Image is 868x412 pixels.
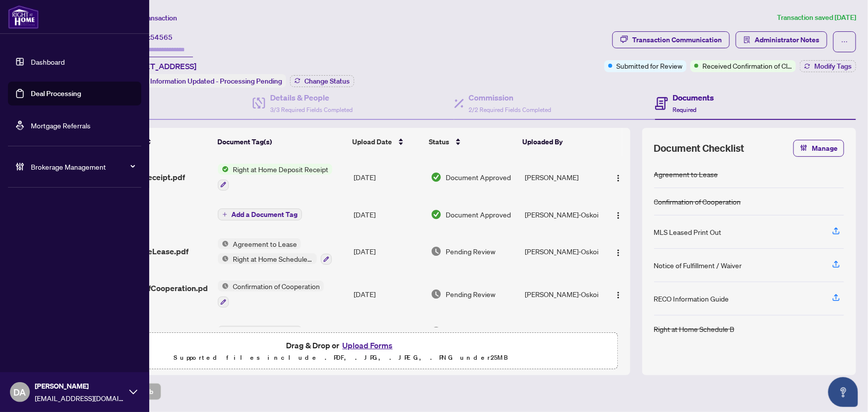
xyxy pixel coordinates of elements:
div: RECO Information Guide [654,293,729,304]
h4: Details & People [270,92,353,103]
span: Pending Review [446,326,495,337]
span: Change Status [304,78,350,85]
span: Add a Document Tag [231,211,297,218]
td: [DATE] [350,156,427,199]
td: [PERSON_NAME]-Oskoi [521,273,603,315]
button: Logo [610,206,626,222]
button: Open asap [828,377,858,407]
img: Document Status [431,172,442,183]
div: Notice of Fulfillment / Waiver [654,260,742,271]
span: 54565 [150,33,173,42]
td: [DATE] [350,199,427,230]
img: logo [8,5,39,29]
img: Status Icon [218,281,229,292]
div: Transaction Communication [632,32,722,48]
td: [PERSON_NAME]-Oskoi [521,230,603,273]
span: Required [673,106,697,113]
a: Dashboard [31,57,65,66]
img: Status Icon [218,238,229,249]
span: Upload Date [352,136,392,147]
span: Right at Home Schedule B [229,253,317,264]
span: Pending Review [446,246,495,257]
p: Supported files include .PDF, .JPG, .JPEG, .PNG under 25 MB [70,352,612,364]
td: [PERSON_NAME]-Oskoi [521,199,603,230]
div: Right at Home Schedule B [654,323,735,334]
img: Logo [614,291,622,299]
span: Modify Tags [814,63,852,70]
span: Status [429,136,449,147]
span: Drag & Drop or [286,339,395,352]
span: 2/2 Required Fields Completed [469,106,552,113]
span: 3/3 Required Fields Completed [270,106,353,113]
span: ellipsis [841,38,848,45]
th: (6) File Name [93,128,213,156]
img: Document Status [431,326,442,337]
button: Add a Document Tag [218,208,302,221]
button: Transaction Communication [612,31,730,48]
div: Status: [123,74,286,88]
span: [PERSON_NAME] [35,381,124,392]
td: [DATE] [350,230,427,273]
button: Status IconConfirmation of Cooperation [218,281,324,308]
span: [STREET_ADDRESS] [123,60,196,72]
span: Manage [812,140,838,156]
span: solution [744,36,751,43]
img: Logo [614,211,622,219]
img: Status Icon [218,253,229,264]
img: Document Status [431,246,442,257]
span: Submitted for Review [616,60,682,71]
span: Confirmation of Cooperation [229,281,324,292]
span: Document Checklist [654,141,745,155]
div: Agreement to Lease [654,169,718,180]
td: [PERSON_NAME] [521,156,603,199]
button: Status IconRight at Home Deposit Receipt [218,164,332,191]
span: Pending Review [446,289,495,300]
button: Add a Document Tag [218,208,302,220]
span: [EMAIL_ADDRESS][DOMAIN_NAME] [35,393,124,404]
th: Status [425,128,518,156]
button: Manage [793,140,844,157]
span: Drag & Drop orUpload FormsSupported files include .PDF, .JPG, .JPEG, .PNG under25MB [64,333,618,370]
div: MLS Leased Print Out [654,226,722,237]
span: Brokerage Management [31,161,134,172]
img: Status Icon [218,164,229,175]
img: Logo [614,174,622,182]
td: [DATE] [350,315,427,347]
th: Document Tag(s) [213,128,348,156]
span: View Transaction [124,13,177,22]
span: Right at Home Deposit Receipt [229,164,332,175]
button: Upload Forms [339,339,395,352]
span: Administrator Notes [755,32,819,48]
td: [PERSON_NAME]-Oskoi [521,315,603,347]
th: Uploaded By [518,128,601,156]
span: Document Approved [446,209,511,220]
span: Received Confirmation of Closing [702,60,792,71]
button: Logo [610,286,626,302]
button: Logo [610,323,626,339]
span: DA [14,385,26,399]
a: Mortgage Referrals [31,121,91,130]
th: Upload Date [348,128,425,156]
button: Administrator Notes [736,31,827,48]
a: Deal Processing [31,89,81,98]
button: Logo [610,169,626,185]
article: Transaction saved [DATE] [777,12,856,23]
button: Modify Tags [800,60,856,72]
span: Information Updated - Processing Pending [150,77,282,86]
button: Status IconAgreement to LeaseStatus IconRight at Home Schedule B [218,238,332,265]
img: Document Status [431,289,442,300]
span: ConfirmationofCooperation.pdf [96,282,210,306]
span: Agreement to Lease [229,238,301,249]
span: plus [222,212,227,217]
span: Document Approved [446,172,511,183]
div: Confirmation of Cooperation [654,196,741,207]
img: Logo [614,249,622,257]
h4: Documents [673,92,714,103]
button: Logo [610,243,626,259]
h4: Commission [469,92,552,103]
td: [DATE] [350,273,427,315]
img: Document Status [431,209,442,220]
button: Change Status [290,75,354,87]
